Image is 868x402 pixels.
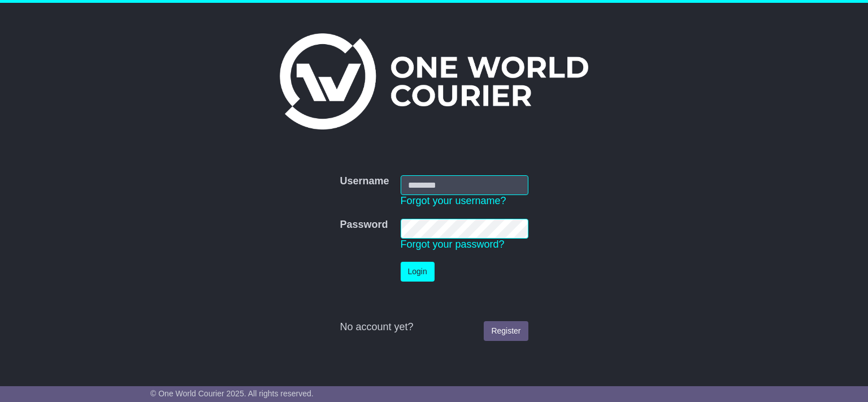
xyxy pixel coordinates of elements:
[340,175,389,188] label: Username
[401,239,505,250] a: Forgot your password?
[340,321,528,334] div: No account yet?
[401,195,506,206] a: Forgot your username?
[280,33,588,129] img: One World
[401,262,435,282] button: Login
[484,321,528,341] a: Register
[340,219,388,231] label: Password
[150,389,314,398] span: © One World Courier 2025. All rights reserved.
